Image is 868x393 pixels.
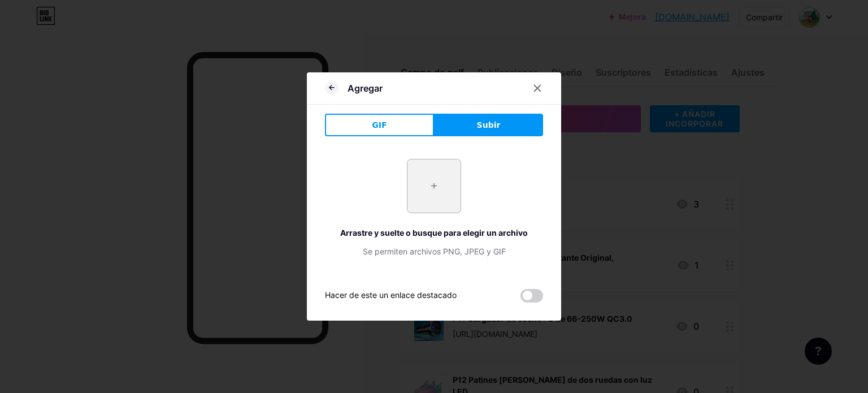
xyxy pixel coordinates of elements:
font: GIF [372,120,387,129]
font: Agregar [348,83,383,94]
font: Arrastre y suelte o busque para elegir un archivo [340,228,528,237]
button: GIF [325,114,434,136]
font: Subir [477,120,501,129]
font: Se permiten archivos PNG, JPEG y GIF [363,247,506,256]
font: Hacer de este un enlace destacado [325,290,457,300]
button: Subir [434,114,543,136]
